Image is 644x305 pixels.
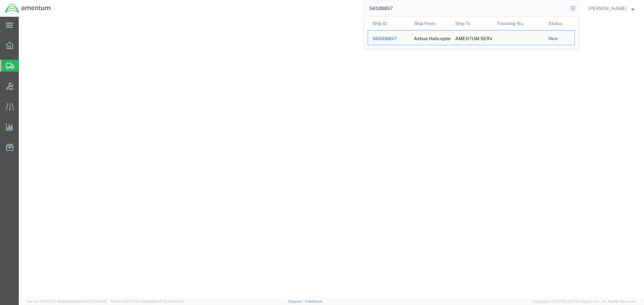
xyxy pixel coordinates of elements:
[373,35,405,42] div: 56528857
[548,35,570,42] div: New
[5,3,51,13] img: logo
[409,17,451,30] th: Ship From
[450,17,492,30] th: Ship To
[533,299,636,304] span: Copyright © [DATE]-[DATE] Agistix Inc., All Rights Reserved
[288,299,305,303] a: Support
[373,36,397,41] span: 56528857
[364,0,568,16] input: Search for shipment number, reference number
[110,299,183,303] span: Client: 2025.17.0-5dd568f
[588,5,627,12] span: Steven Alcott
[368,17,578,49] table: Search Results
[588,4,635,12] button: [PERSON_NAME]
[81,299,107,303] span: [DATE] 09:51:12
[455,30,487,45] div: AMENTUM SERVICES, INC
[492,17,544,30] th: Tracking Nu.
[305,299,322,303] a: Feedback
[155,299,183,303] span: [DATE] 08:44:20
[544,17,575,30] th: Status
[27,299,107,303] span: Server: 2025.17.0-16a969492de
[414,30,446,45] div: Airbus Helicopters, Inc
[19,17,644,298] iframe: FS Legacy Container
[368,17,409,30] th: Ship ID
